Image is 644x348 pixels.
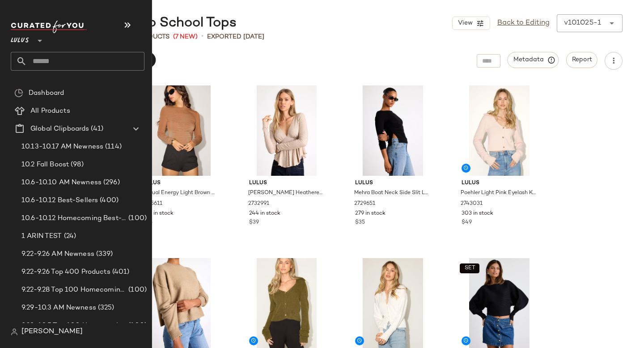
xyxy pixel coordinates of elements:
[21,231,62,242] span: 1 ARIN TEST
[348,85,438,176] img: 2729651_01_hero_2025-10-03.jpg
[21,178,102,188] span: 10.6-10.10 AM Newness
[62,231,76,242] span: (24)
[513,56,554,64] span: Metadata
[21,285,127,295] span: 9.22-9.28 Top 100 Homecoming Dresses
[173,32,198,42] span: (7 New)
[21,213,127,224] span: 10.6-10.12 Homecoming Best-Sellers
[142,200,162,208] span: 2725611
[461,200,483,208] span: 2743031
[242,85,332,176] img: 2732991_01_hero_2025-10-03.jpg
[143,179,218,187] span: Lulus
[454,85,544,176] img: 2743031_02_front_2025-10-01.jpg
[142,189,217,197] span: Casual Energy Light Brown Ruched Long Sleeve Crew Neck Top
[69,160,84,170] span: (98)
[497,18,550,29] a: Back to Editing
[103,142,122,152] span: (114)
[355,179,431,187] span: Lulus
[30,106,70,116] span: All Products
[96,303,114,313] span: (325)
[462,219,472,227] span: $49
[248,200,269,208] span: 2732991
[457,20,472,27] span: View
[21,327,83,337] span: [PERSON_NAME]
[355,219,365,227] span: $35
[21,142,103,152] span: 10.13-10.17 AM Newness
[11,328,18,335] img: svg%3e
[11,21,87,33] img: cfy_white_logo.C9jOOHJF.svg
[354,189,430,197] span: Mehra Boat Neck Side Slit Long Sleeve Top
[29,88,64,98] span: Dashboard
[127,321,147,331] span: (100)
[21,321,127,331] span: 9.29-10.5 Top 100 Homecoming Products
[464,265,475,272] span: SET
[21,267,110,277] span: 9.22-9.26 Top 400 Products
[460,263,479,273] button: SET
[462,179,537,187] span: Lulus
[201,31,203,42] span: •
[21,249,94,259] span: 9.22-9.26 AM Newness
[249,219,259,227] span: $39
[21,303,96,313] span: 9.29-10.3 AM Newness
[508,52,559,68] button: Metadata
[21,195,98,206] span: 10.6-10.12 Best-Sellers
[564,18,601,29] div: v101025-1
[14,89,23,98] img: svg%3e
[94,249,113,259] span: (339)
[89,124,103,134] span: (41)
[354,200,375,208] span: 2729651
[249,179,325,187] span: Lulus
[102,178,120,188] span: (296)
[127,285,147,295] span: (100)
[127,213,147,224] span: (100)
[21,160,69,170] span: 10.2 Fall Boost
[461,189,536,197] span: Poehler Light Pink Eyelash Knit Collared Cropped Cardigan
[249,210,280,218] span: 244 in stock
[452,17,490,30] button: View
[207,32,264,42] p: Exported [DATE]
[11,30,29,47] span: Lulus
[355,210,386,218] span: 279 in stock
[110,267,130,277] span: (401)
[30,124,89,134] span: Global Clipboards
[248,189,324,197] span: [PERSON_NAME] Heathered Beige Ribbed Long Sleeve Babydoll Top
[462,210,493,218] span: 303 in stock
[566,52,597,68] button: Report
[572,56,592,64] span: Report
[143,210,174,218] span: 253 in stock
[98,195,119,206] span: (400)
